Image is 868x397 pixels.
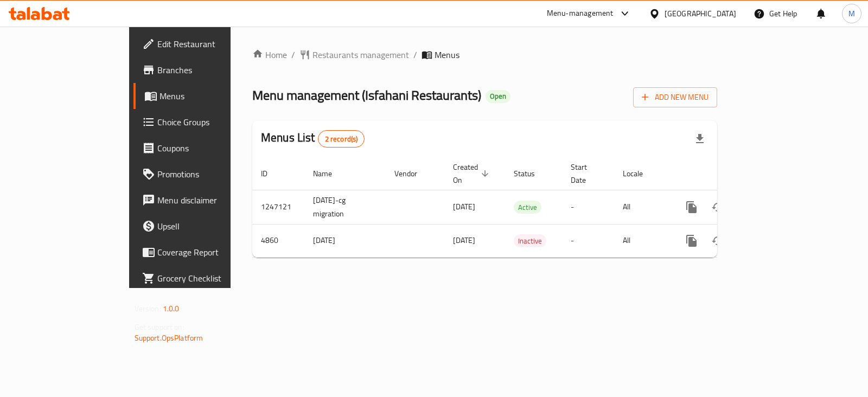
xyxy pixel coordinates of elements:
a: Menu disclaimer [133,187,274,213]
span: Menu disclaimer [157,194,265,207]
td: - [562,224,614,257]
span: Add New Menu [642,91,709,104]
th: Actions [670,157,792,190]
span: Vendor [394,167,431,180]
span: [DATE] [453,233,475,247]
td: All [614,190,670,224]
div: Inactive [514,234,546,247]
span: Menus [159,89,265,103]
span: Name [313,167,346,180]
span: M [848,8,855,20]
button: Change Status [705,228,731,254]
span: 2 record(s) [318,134,365,144]
span: Inactive [514,235,546,247]
button: Change Status [705,194,731,220]
table: enhanced table [252,157,792,258]
div: Export file [687,126,713,152]
a: Choice Groups [133,109,274,135]
div: Total records count [318,130,365,148]
span: Open [486,92,510,101]
td: [DATE]-cg migration [304,190,386,224]
span: [DATE] [453,200,475,214]
td: 4860 [252,224,304,257]
span: Coverage Report [157,246,265,259]
span: Edit Restaurant [157,37,265,50]
span: Choice Groups [157,116,265,129]
li: / [291,48,295,61]
span: Restaurants management [312,48,409,61]
a: Grocery Checklist [133,265,274,291]
button: more [679,194,705,220]
td: - [562,190,614,224]
a: Menus [133,83,274,109]
li: / [413,48,417,61]
span: Upsell [157,220,265,233]
a: Edit Restaurant [133,31,274,57]
div: [GEOGRAPHIC_DATA] [665,8,736,20]
span: Get support on: [135,320,184,334]
a: Upsell [133,213,274,239]
span: ID [261,167,282,180]
span: Start Date [571,161,601,187]
span: Menus [435,48,459,61]
span: Created On [453,161,492,187]
span: Promotions [157,168,265,181]
a: Coupons [133,135,274,161]
a: Promotions [133,161,274,187]
h2: Menus List [261,130,365,148]
span: Menu management ( Isfahani Restaurants ) [252,83,481,107]
div: Open [486,90,510,103]
span: Branches [157,63,265,76]
span: Locale [623,167,657,180]
a: Support.OpsPlatform [135,331,203,345]
span: 1.0.0 [163,302,180,316]
a: Coverage Report [133,239,274,265]
button: Add New Menu [633,87,717,107]
div: Menu-management [547,7,614,20]
div: Active [514,201,541,214]
span: Status [514,167,549,180]
td: [DATE] [304,224,386,257]
button: more [679,228,705,254]
span: Version: [135,302,161,316]
td: All [614,224,670,257]
span: Coupons [157,142,265,155]
a: Restaurants management [299,48,409,61]
span: Grocery Checklist [157,272,265,285]
a: Branches [133,57,274,83]
span: Active [514,201,541,214]
nav: breadcrumb [252,48,717,61]
td: 1247121 [252,190,304,224]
